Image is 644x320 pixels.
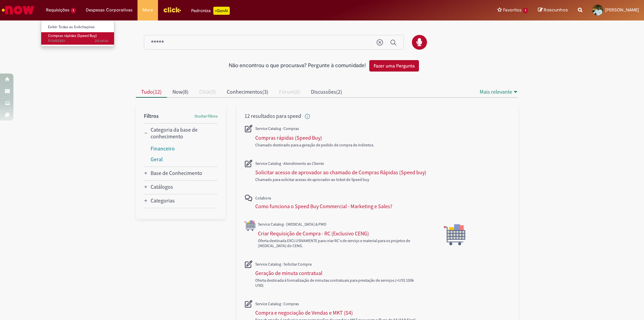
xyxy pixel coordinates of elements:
span: Despesas Corporativas [86,7,132,13]
img: click_logo_yellow_360x200.png [163,5,181,15]
span: [PERSON_NAME] [605,7,639,13]
a: Exibir Todas as Solicitações [41,24,115,31]
a: Rascunhos [538,7,568,13]
span: 1 [71,8,76,13]
span: R13452821 [48,38,108,44]
time: 27/08/2025 14:36:02 [95,38,108,43]
img: ServiceNow [1,3,35,17]
div: Padroniza [191,7,230,15]
p: +GenAi [213,7,230,15]
span: Rascunhos [544,7,568,13]
a: Aberto R13452821 : Compras rápidas (Speed Buy) [41,32,115,45]
span: Favoritos [503,7,522,13]
span: 1 [523,8,528,13]
ul: Requisições [41,20,114,47]
span: Requisições [46,7,69,13]
span: More [143,7,153,13]
span: Compras rápidas (Speed Buy) [48,33,97,38]
button: Fazer uma Pergunta [369,60,419,72]
span: 2d atrás [95,38,108,43]
h2: Não encontrou o que procurava? Pergunte à comunidade! [229,63,366,69]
